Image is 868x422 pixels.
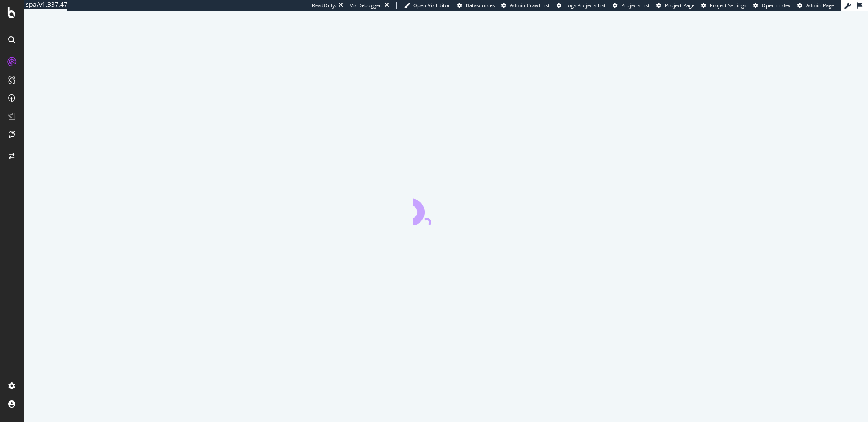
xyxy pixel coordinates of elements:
[404,2,450,9] a: Open Viz Editor
[806,2,834,9] span: Admin Page
[797,2,834,9] a: Admin Page
[753,2,791,9] a: Open in dev
[413,2,450,9] span: Open Viz Editor
[762,2,791,9] span: Open in dev
[621,2,650,9] span: Projects List
[510,2,550,9] span: Admin Crawl List
[350,2,382,9] div: Viz Debugger:
[466,2,495,9] span: Datasources
[665,2,694,9] span: Project Page
[613,2,650,9] a: Projects List
[656,2,694,9] a: Project Page
[565,2,606,9] span: Logs Projects List
[557,2,606,9] a: Logs Projects List
[457,2,495,9] a: Datasources
[701,2,746,9] a: Project Settings
[501,2,550,9] a: Admin Crawl List
[413,193,478,225] div: animation
[710,2,746,9] span: Project Settings
[312,2,336,9] div: ReadOnly:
